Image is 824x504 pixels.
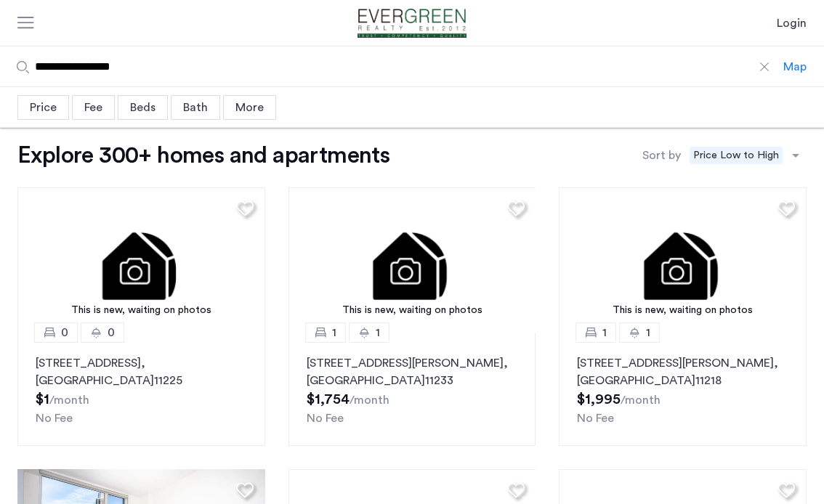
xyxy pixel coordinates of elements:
[17,333,265,446] a: 00[STREET_ADDRESS], [GEOGRAPHIC_DATA]11225No Fee
[171,95,220,120] div: Bath
[307,392,350,407] span: $1,754
[566,303,799,318] div: This is new, waiting on photos
[341,9,483,38] a: Cazamio Logo
[777,15,807,32] a: Login
[341,9,483,38] img: logo
[61,324,68,341] span: 0
[17,95,69,120] div: Price
[602,324,607,341] span: 1
[118,95,168,120] div: Beds
[559,333,807,446] a: 11[STREET_ADDRESS][PERSON_NAME], [GEOGRAPHIC_DATA]11218No Fee
[783,58,807,76] div: Map
[376,324,380,341] span: 1
[36,412,73,424] span: No Fee
[17,187,265,333] a: This is new, waiting on photos
[49,394,89,406] sub: /month
[288,187,536,333] img: 3.gif
[577,412,614,424] span: No Fee
[84,102,102,113] span: Fee
[621,394,661,406] sub: /month
[36,392,49,407] span: $1
[690,147,783,164] span: Price Low to High
[763,446,809,489] iframe: chat widget
[307,412,344,424] span: No Fee
[684,142,807,168] ng-select: sort-apartment
[559,187,807,333] a: This is new, waiting on photos
[296,303,529,318] div: This is new, waiting on photos
[108,324,115,341] span: 0
[223,95,276,120] div: More
[646,324,650,341] span: 1
[288,187,536,333] a: This is new, waiting on photos
[36,354,247,389] p: [STREET_ADDRESS] 11225
[332,324,336,341] span: 1
[577,392,621,407] span: $1,995
[642,147,681,164] label: Sort by
[577,354,788,389] p: [STREET_ADDRESS][PERSON_NAME] 11218
[25,303,258,318] div: This is new, waiting on photos
[17,187,265,333] img: 3.gif
[559,187,807,333] img: 3.gif
[288,333,536,446] a: 11[STREET_ADDRESS][PERSON_NAME], [GEOGRAPHIC_DATA]11233No Fee
[17,141,389,170] h1: Explore 300+ homes and apartments
[350,394,389,406] sub: /month
[307,354,518,389] p: [STREET_ADDRESS][PERSON_NAME] 11233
